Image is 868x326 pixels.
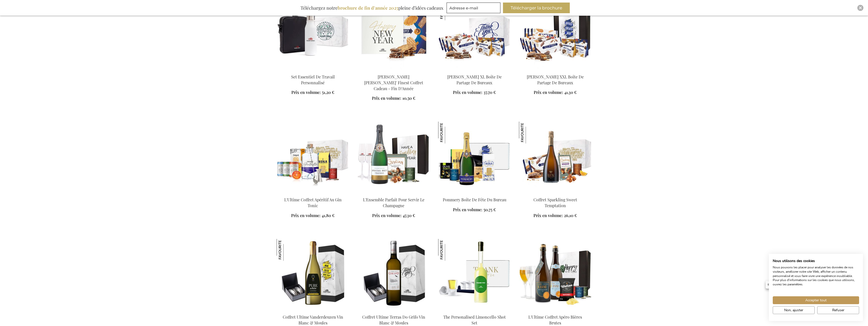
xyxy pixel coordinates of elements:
form: marketing offers and promotions [447,3,502,15]
button: Accepter tous les cookies [773,296,859,304]
img: Close [859,6,862,9]
a: The Personalised Limoncello Shot Set The Personalised Limoncello Shot Set [438,308,511,313]
a: Prix en volume: 51,20 € [291,90,334,95]
a: Prix en volume: 10,50 € [372,95,415,101]
a: Prix en volume: 47,30 € [372,213,415,219]
a: Prix en volume: 37,70 € [453,90,496,95]
b: brochure de fin d’année 2025 [338,5,398,11]
span: Prix en volume: [372,95,401,101]
button: Refuser tous les cookies [817,306,859,314]
img: Ultimate Vandeurzen White Wine & Mussel Pairing Box [277,239,349,310]
a: The Personalised Limoncello Shot Set [443,314,506,325]
img: Coffret Ultime Vanderdeuzen Vin Blanc & Moules [277,239,298,261]
span: 41,80 € [322,213,335,218]
span: Prix en volume: [291,90,321,95]
a: Personalised Work Essential Set [277,68,349,72]
a: Coffret Sparkling Sweet Temptation [533,197,577,208]
img: Coffret Sparkling Sweet Temptation [519,122,541,143]
a: [PERSON_NAME] [PERSON_NAME]' Finest Coffret Cadeau - Fin D'Année [364,74,423,91]
p: Nous pouvons les placer pour analyser les données de nos visiteurs, améliorer notre site Web, aff... [773,265,859,287]
span: 26,10 € [564,213,577,218]
a: Set Essentiel De Travail Personnalisé [291,74,335,85]
a: Pommery Boîte De Fête Du Bureau [443,197,506,202]
span: Refuser [832,307,844,313]
h2: Nous utilisons des cookies [773,259,859,263]
span: 51,20 € [322,90,334,95]
a: Prix en volume: 41,80 € [291,213,335,219]
input: Adresse e-mail [447,3,500,13]
img: The Personalised Limoncello Shot Set [438,239,460,261]
a: L'Ultime Coffret Apéro Champagne-bière [519,308,592,313]
a: Ultimate Terras Do Grifo White Wine & Mussel Pairing Box [357,308,430,313]
a: Ultimate Vandeurzen White Wine & Mussel Pairing Box Coffret Ultime Vanderdeuzen Vin Blanc & Moules [277,308,349,313]
a: Jules Destrooper XXL Boîte De Partage De Bureaux [519,68,592,72]
span: Prix en volume: [534,90,563,95]
span: 10,50 € [402,95,415,101]
img: The Personalised Limoncello Shot Set [438,239,511,310]
span: Prix en volume: [372,213,402,218]
span: 47,30 € [403,213,415,218]
span: Prix en volume: [453,207,482,212]
a: The Perfect Serve Champagne Set [357,191,430,195]
a: [PERSON_NAME] XL Boîte De Partage De Bureaux [447,74,502,85]
a: Coffret Ultime Vanderdeuzen Vin Blanc & Moules [283,314,343,325]
span: Prix en volume: [291,213,321,218]
a: Jules Destrooper Jules' Finest Gift Box - End Of The Year [357,68,430,72]
a: Pommery Office Party Box Pommery Boîte De Fête Du Bureau [438,191,511,195]
span: 50,75 € [483,207,496,212]
img: Ultimate Terras Do Grifo White Wine & Mussel Pairing Box [357,239,430,310]
button: Ajustez les préférences de cookie [773,306,815,314]
div: Close [857,5,863,11]
span: Prix en volume: [533,213,563,218]
a: Coffret Ultime Terras Do Grifo Vin Blanc & Moules [362,314,425,325]
img: The Perfect Serve Champagne Set [357,122,430,193]
a: The Ultimate Gin Tonic Apéro Box [277,191,349,195]
span: Non, ajuster [784,307,803,313]
img: L'Ultime Coffret Apéro Champagne-bière [519,239,592,310]
img: Pommery Office Party Box [438,122,511,193]
a: [PERSON_NAME] XXL Boîte De Partage De Bureaux [527,74,584,85]
a: Jules Destrooper XL Boîte De Partage De Bureaux Jules Destrooper XL Boîte De Partage De Bureaux [438,68,511,72]
button: Télécharger la brochure [503,3,570,13]
span: 37,70 € [483,90,496,95]
div: Téléchargez notre pleine d’idées cadeaux [298,3,446,13]
a: Prix en volume: 26,10 € [533,213,577,219]
img: Sparkling Sweet Temptation Set [519,122,592,193]
span: Prix en volume: [453,90,482,95]
a: Prix en volume: 41,30 € [534,90,577,95]
a: L'Ultime Coffret Apéritif Au Gin Tonic [284,197,342,208]
span: Accepter tout [805,298,827,303]
a: Prix en volume: 50,75 € [453,207,496,213]
span: 41,30 € [564,90,577,95]
a: L'Ensemble Parfait Pour Servir Le Champagne [363,197,424,208]
a: Sparkling Sweet Temptation Set Coffret Sparkling Sweet Temptation [519,191,592,195]
img: Pommery Boîte De Fête Du Bureau [438,122,460,143]
a: L'Ultime Coffret Apéro Bières Brutes [528,314,582,325]
img: The Ultimate Gin Tonic Apéro Box [277,122,349,193]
